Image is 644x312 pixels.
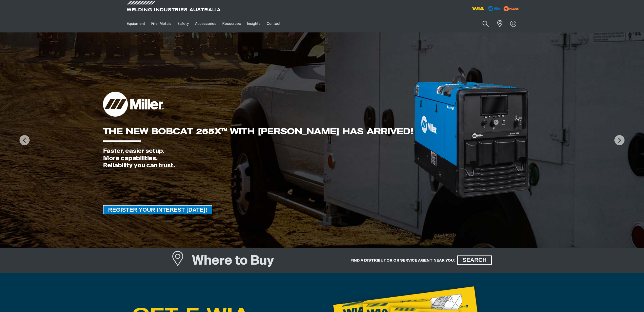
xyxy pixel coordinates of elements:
[19,135,30,145] img: PrevArrow
[103,205,212,214] a: REGISTER YOUR INTEREST TODAY!
[264,15,284,32] a: Contact
[192,253,274,269] h1: Where to Buy
[124,15,148,32] a: Equipment
[502,5,521,12] img: miller
[219,15,244,32] a: Resources
[458,255,491,265] span: SEARCH
[457,255,492,265] a: SEARCH
[103,148,413,169] div: Faster, easier setup. More capabilities. Reliability you can trust.
[103,127,413,135] div: THE NEW BOBCAT 265X™ WITH [PERSON_NAME] HAS ARRIVED!
[477,18,494,30] button: Search products
[470,18,494,30] input: Product name or item number...
[614,135,625,145] img: NextArrow
[172,252,192,271] a: Where to Buy
[148,15,174,32] a: Filler Metals
[350,258,455,263] h5: FIND A DISTRIBUTOR OR SERVICE AGENT NEAR YOU:
[103,205,212,214] span: REGISTER YOUR INTEREST [DATE]!
[124,15,421,32] nav: Main
[192,15,219,32] a: Accessories
[244,15,263,32] a: Insights
[174,15,192,32] a: Safety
